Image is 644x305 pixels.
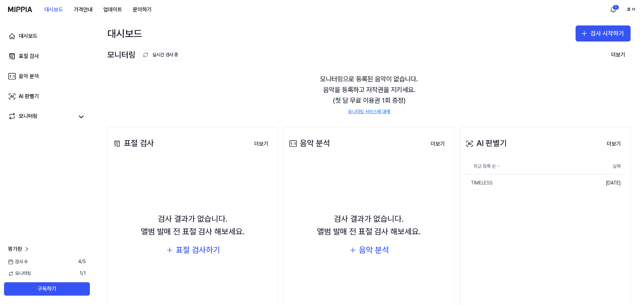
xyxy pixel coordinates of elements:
[4,88,90,104] a: AI 판별기
[176,244,220,256] div: 표절 검사하기
[8,112,74,122] a: 모니터링
[4,68,90,84] a: 음악 분석
[317,213,421,238] div: 검사 결과가 없습니다. 앨범 발매 전 표절 검사 해보세요.
[359,244,389,256] div: 음악 분석
[609,5,617,13] img: 알림
[576,25,631,42] button: 검사 시작하기
[249,137,274,151] a: 더보기
[98,3,127,16] button: 업데이트
[139,49,184,61] button: 실시간 검사 중
[587,174,626,192] td: [DATE]
[606,48,631,62] button: 더보기
[112,137,154,150] div: 표절 검사
[249,137,274,151] button: 더보기
[612,5,619,10] div: 1
[8,7,32,12] img: logo
[288,137,330,150] div: 음악 분석
[107,66,631,123] div: 모니터링으로 등록된 음악이 없습니다. 음악을 등록하고 저작권을 지키세요. (첫 달 무료 이용권 1회 증정)
[608,4,619,15] button: 알림1
[19,32,38,40] div: 대시보드
[425,137,450,151] button: 더보기
[8,258,28,265] span: 검사 수
[39,3,68,16] button: 대시보드
[4,282,90,296] button: 구독하기
[19,112,38,122] div: 모니터링
[601,137,626,151] a: 더보기
[68,3,98,16] button: 가격안내
[4,28,90,44] a: 대시보드
[4,48,90,64] a: 표절 검사
[78,258,86,265] span: 4 / 5
[627,5,636,13] button: ㅍㅇ
[79,270,86,277] span: 1 / 1
[19,72,39,80] div: 음악 분석
[464,180,493,186] div: TIMELESS
[107,49,184,61] div: 모니터링
[425,137,450,151] a: 더보기
[107,25,142,42] div: 대시보드
[8,245,22,253] span: 평가판
[587,158,626,174] th: 날짜
[464,137,507,150] div: AI 판별기
[349,244,389,256] button: 음악 분석
[19,52,39,60] div: 표절 검사
[348,108,390,115] a: 모니터링 서비스에 대해
[98,0,127,19] a: 업데이트
[8,270,31,277] span: 모니터링
[166,244,220,256] button: 표절 검사하기
[127,3,157,16] button: 문의하기
[19,92,39,100] div: AI 판별기
[8,245,30,253] a: 평가판
[141,213,245,238] div: 검사 결과가 없습니다. 앨범 발매 전 표절 검사 해보세요.
[601,137,626,151] button: 더보기
[464,174,587,192] a: TIMELESS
